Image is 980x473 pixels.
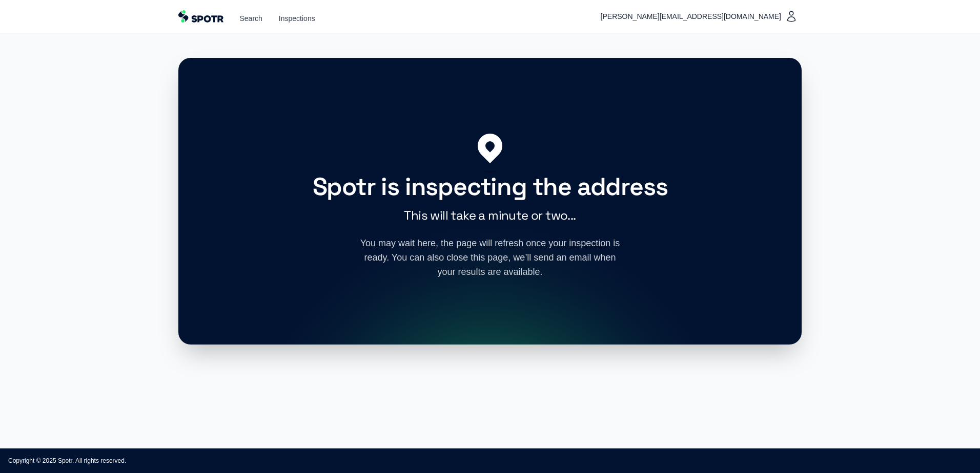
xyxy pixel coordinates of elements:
button: [PERSON_NAME][EMAIL_ADDRESS][DOMAIN_NAME] [597,6,802,27]
h3: This will take a minute or two... [293,207,687,224]
span: [PERSON_NAME][EMAIL_ADDRESS][DOMAIN_NAME] [601,10,785,23]
a: Inspections [279,13,315,24]
p: You may wait here, the page will refresh once your inspection is ready. You can also close this p... [359,236,621,279]
a: Search [240,13,262,24]
h2: Spotr is inspecting the address [293,175,687,199]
